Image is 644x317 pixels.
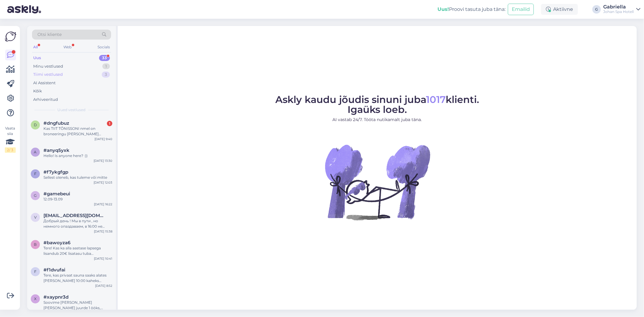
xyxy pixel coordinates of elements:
[34,242,37,247] span: b
[43,213,106,218] span: vladocek@inbox.lv
[34,215,37,219] span: v
[43,120,69,126] span: #dngfubuz
[426,94,446,105] span: 1017
[5,31,16,42] img: Askly Logo
[541,4,578,15] div: Aktiivne
[62,43,73,51] div: Web
[43,175,112,180] div: Sellest oleneb, kas tuleme või mitte
[32,43,39,51] div: All
[43,169,68,175] span: #f7ykgfgp
[43,191,70,197] span: #gamebeui
[43,267,65,273] span: #f1dvufai
[43,197,112,202] div: 12.09-13.09
[95,137,112,141] div: [DATE] 9:40
[275,117,479,123] p: AI vastab 24/7. Tööta nutikamalt juba täna.
[508,4,534,15] button: Emailid
[33,63,63,69] div: Minu vestlused
[94,256,112,261] div: [DATE] 10:41
[43,126,112,137] div: Kas TIIT TÕNISSONI nmel on broneeringu [PERSON_NAME] inimesele [DATE]-[DATE]
[33,88,42,94] div: Kõik
[603,5,634,9] div: Gabriella
[94,229,112,234] div: [DATE] 15:38
[43,294,69,300] span: #xaypnr3d
[33,72,63,78] div: Tiimi vestlused
[603,5,640,14] a: GabriellaJohan Spa Hotell
[95,283,112,288] div: [DATE] 8:52
[34,171,37,176] span: f
[107,121,112,126] div: 1
[43,153,112,158] div: Hello! Is anyone here? :))
[94,180,112,185] div: [DATE] 12:03
[33,55,41,61] div: Uus
[43,273,112,283] div: Tere, kas privaat sauna saaks alates [PERSON_NAME] 10:00 kaheks tunniks?
[34,269,37,274] span: f
[437,6,505,13] div: Proovi tasuta juba täna:
[34,123,37,127] span: d
[275,94,479,115] span: Askly kaudu jõudis sinuni juba klienti. Igaüks loeb.
[5,126,16,153] div: Vaata siia
[102,63,110,69] div: 1
[94,158,112,163] div: [DATE] 13:30
[94,202,112,207] div: [DATE] 16:22
[96,43,111,51] div: Socials
[43,218,112,229] div: Добрый день ! Мы в пути , но немного опаздаваем, в 16:00 не успеем. С уважением [PERSON_NAME] [PH...
[58,107,86,113] span: Uued vestlused
[34,193,37,198] span: g
[43,240,70,245] span: #bawoyza6
[592,5,601,14] div: G
[102,72,110,78] div: 3
[99,55,110,61] div: 33
[33,97,58,103] div: Arhiveeritud
[43,148,69,153] span: #anyq5yxk
[323,128,432,236] img: No Chat active
[33,80,56,86] div: AI Assistent
[37,31,62,38] span: Otsi kliente
[34,150,37,154] span: a
[437,6,449,12] b: Uus!
[43,245,112,256] div: Tere! Kas ka alla aastase lapsega lisandub 20€ lisatasu tuba broneerides?
[34,296,37,301] span: x
[603,9,634,14] div: Johan Spa Hotell
[43,300,112,311] div: Soovime [PERSON_NAME] [PERSON_NAME] juurde 1 ööks, kasutada ka spa mõnusid
[5,147,16,153] div: 2 / 3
